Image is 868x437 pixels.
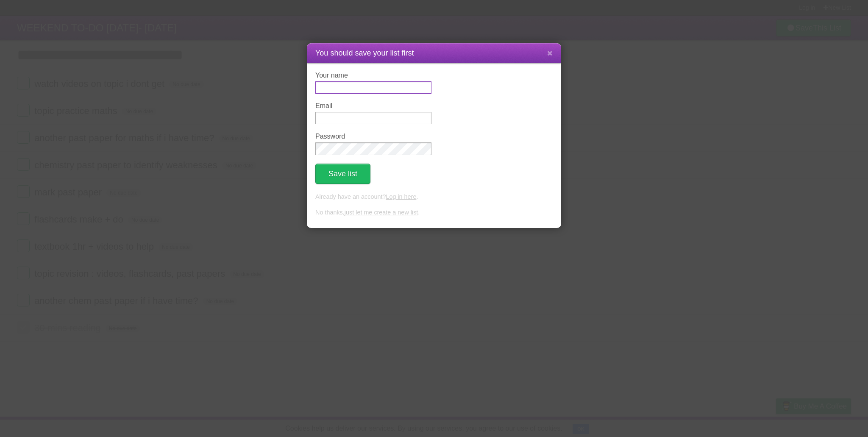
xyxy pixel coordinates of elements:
[315,164,370,184] button: Save list
[345,209,418,216] a: just let me create a new list
[386,193,416,200] a: Log in here
[315,208,553,217] p: No thanks, .
[315,192,553,202] p: Already have an account? .
[315,72,431,79] label: Your name
[315,47,553,59] h1: You should save your list first
[315,133,431,140] label: Password
[315,102,431,110] label: Email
